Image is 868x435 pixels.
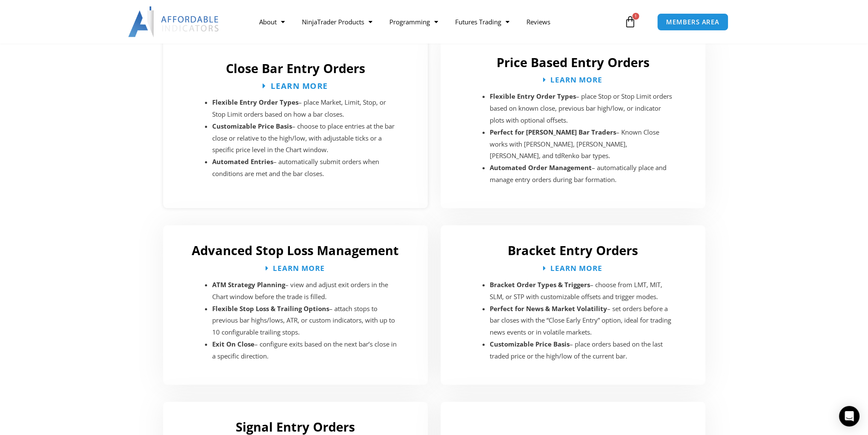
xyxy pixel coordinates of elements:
img: LogoAI | Affordable Indicators – NinjaTrader [128,6,220,37]
li: – configure exits based on the next bar’s close in a specific direction. [212,338,398,362]
strong: ATM Strategy Planning [212,280,285,289]
a: Learn More [263,82,328,90]
strong: Perfect for News & Market Volatility [490,304,607,313]
h2: Advanced Stop Loss Management [172,242,419,259]
li: – set orders before a bar closes with the “Close Early Entry” option, ideal for trading news even... [490,303,675,339]
strong: Automated Entries [212,157,273,166]
li: – view and adjust exit orders in the Chart window before the trade is filled. [212,279,398,303]
span: Learn More [550,76,602,83]
strong: Customizable Price Basis [490,340,570,348]
li: – Known Close works with [PERSON_NAME], [PERSON_NAME], [PERSON_NAME], and tdRenko bar types. [490,126,675,162]
a: Reviews [517,12,558,32]
nav: Menu [250,12,622,32]
a: Learn More [266,265,325,272]
li: – automatically place and manage entry orders during bar formation. [490,162,675,186]
span: 1 [632,13,639,20]
a: 1 [611,9,649,34]
span: MEMBERS AREA [666,19,719,25]
h2: Close Bar Entry Orders [172,60,419,76]
strong: Automated Order Management [490,163,592,172]
div: Open Intercom Messenger [839,406,859,426]
a: Programming [380,12,446,32]
strong: Exit On Close [212,340,254,348]
span: Learn More [550,265,602,272]
strong: Flexible Entry Order Types [490,92,576,100]
a: Learn More [543,76,602,83]
a: About [250,12,293,32]
li: – place Market, Limit, Stop, or Stop Limit orders based on how a bar closes. [212,97,398,121]
span: Learn More [273,265,325,272]
strong: Perfect for [PERSON_NAME] Bar Traders [490,128,616,136]
li: – automatically submit orders when conditions are met and the bar closes. [212,156,398,180]
strong: Flexible Stop Loss & Trailing Options [212,304,329,313]
span: Learn More [271,82,328,90]
strong: Flexible Entry Order Types [212,98,298,106]
strong: Bracket Order Types & Triggers [490,280,590,289]
a: Futures Trading [446,12,517,32]
li: – choose to place entries at the bar close or relative to the high/low, with adjustable ticks or ... [212,121,398,156]
li: – place Stop or Stop Limit orders based on known close, previous bar high/low, or indicator plots... [490,91,675,126]
h2: Bracket Entry Orders [449,242,697,259]
a: NinjaTrader Products [293,12,380,32]
li: – choose from LMT, MIT, SLM, or STP with customizable offsets and trigger modes. [490,279,675,303]
strong: Customizable Price Basis [212,122,292,130]
a: Learn More [543,265,602,272]
a: MEMBERS AREA [657,13,728,31]
h2: Signal Entry Orders [172,419,419,435]
h2: Price Based Entry Orders [449,54,697,71]
li: – place orders based on the last traded price or the high/low of the current bar. [490,338,675,362]
li: – attach stops to previous bar highs/lows, ATR, or custom indicators, with up to 10 configurable ... [212,303,398,339]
